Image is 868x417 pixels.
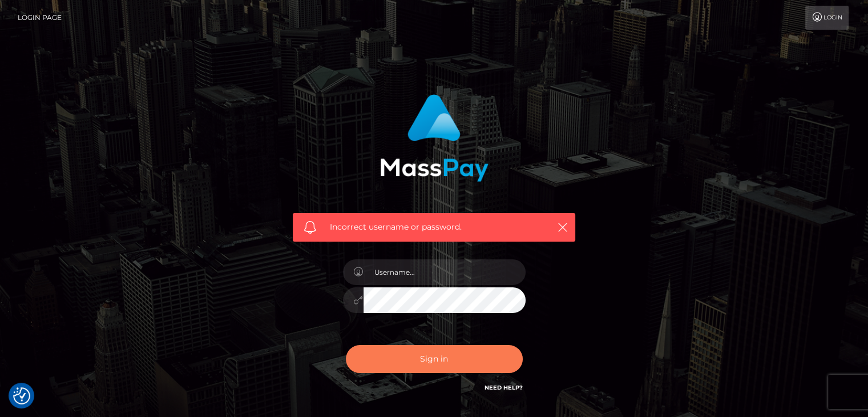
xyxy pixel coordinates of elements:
a: Login [805,6,849,30]
input: Username... [364,259,526,285]
img: Revisit consent button [13,387,30,404]
button: Sign in [346,345,523,373]
img: MassPay Login [380,94,488,182]
button: Consent Preferences [13,387,30,404]
a: Login Page [18,6,62,30]
span: Incorrect username or password. [330,221,538,233]
a: Need Help? [485,384,523,391]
